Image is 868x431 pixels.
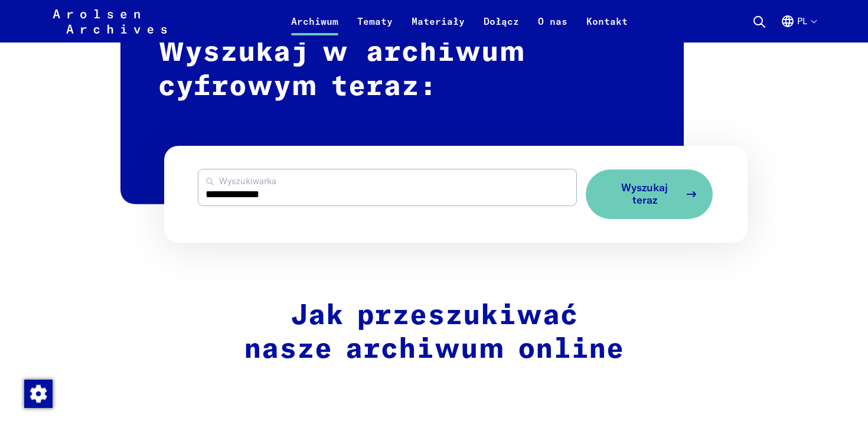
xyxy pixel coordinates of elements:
button: Wyszukaj teraz [586,169,713,218]
img: Zmienić zgodę [24,380,53,408]
button: Polski, wybór języka [781,14,816,43]
a: Tematy [348,14,402,43]
a: Archiwum [282,14,348,43]
a: Dołącz [474,14,528,43]
span: Wyszukaj teraz [609,182,680,206]
a: Kontakt [577,14,637,43]
h2: Wyszukaj w archiwum cyfrowym teraz: [120,12,684,204]
h2: Jak przeszukiwać nasze archiwum online [184,299,684,367]
div: Zmienić zgodę [24,379,52,407]
a: O nas [528,14,577,43]
nav: Podstawowy [282,7,637,35]
a: Materiały [402,14,474,43]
